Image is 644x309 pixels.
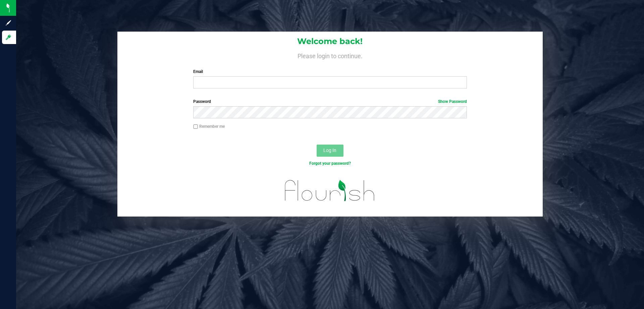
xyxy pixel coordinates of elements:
[193,124,198,129] input: Remember me
[117,37,543,46] h1: Welcome back!
[193,123,225,129] label: Remember me
[323,148,336,153] span: Log In
[193,99,211,104] span: Password
[277,173,383,208] img: flourish_logo.svg
[438,99,467,104] a: Show Password
[309,161,351,166] a: Forgot your password?
[117,51,543,59] h4: Please login to continue.
[317,145,343,157] button: Log In
[5,20,12,26] inline-svg: Sign up
[193,69,467,75] label: Email
[5,34,12,41] inline-svg: Log in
